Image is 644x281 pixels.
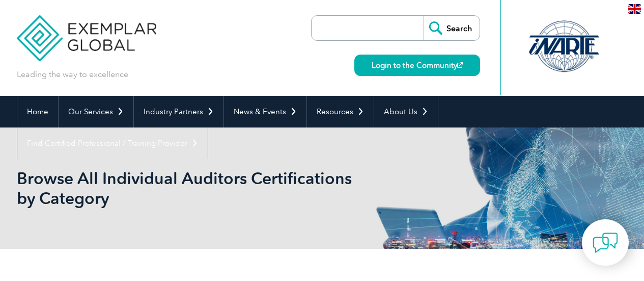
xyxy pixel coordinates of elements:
[424,16,480,40] input: Search
[17,69,128,80] p: Leading the way to excellence
[307,96,374,127] a: Resources
[628,4,641,14] img: en
[374,96,438,127] a: About Us
[17,168,408,208] h1: Browse All Individual Auditors Certifications by Category
[17,96,58,127] a: Home
[224,96,306,127] a: News & Events
[593,230,618,256] img: contact-chat.png
[17,127,208,159] a: Find Certified Professional / Training Provider
[59,96,133,127] a: Our Services
[134,96,223,127] a: Industry Partners
[354,55,480,76] a: Login to the Community
[457,62,463,68] img: open_square.png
